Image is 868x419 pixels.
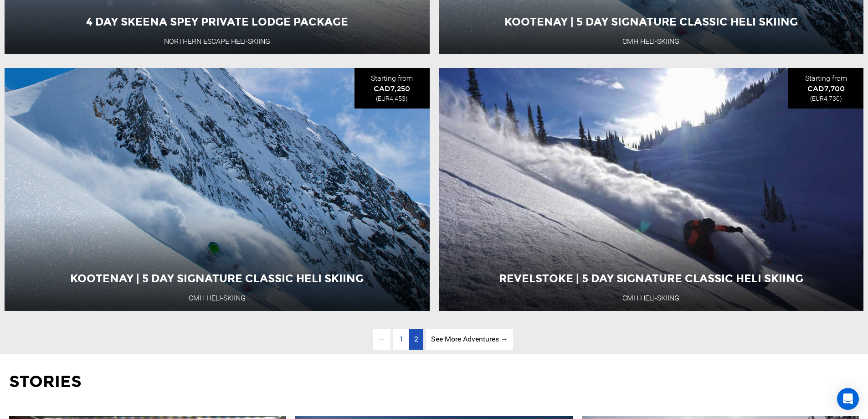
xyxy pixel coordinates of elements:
div: Open Intercom Messenger [837,388,859,410]
span: 1 [394,329,408,350]
ul: Pagination [355,329,513,350]
span: ← [373,329,390,350]
span: 2 [414,335,418,343]
a: See More Adventures → page [426,329,513,350]
p: Stories [9,370,859,393]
